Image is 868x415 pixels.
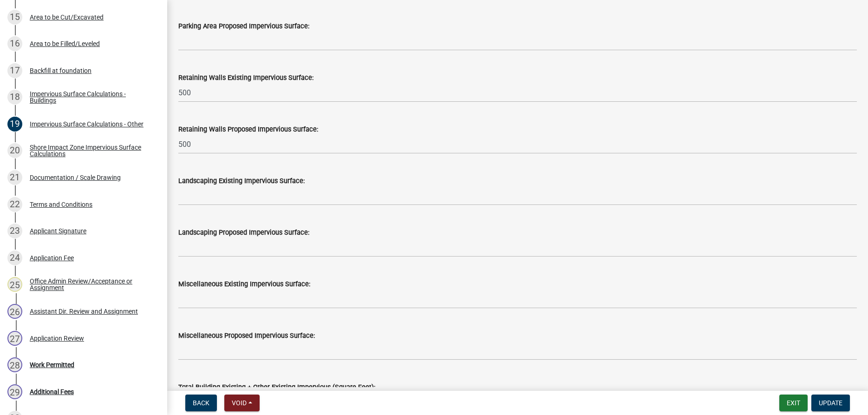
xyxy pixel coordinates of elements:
[7,331,22,346] div: 27
[7,170,22,185] div: 21
[178,333,315,339] label: Miscellaneous Proposed Impervious Surface:
[7,357,22,372] div: 28
[779,395,808,411] button: Exit
[7,224,22,238] div: 23
[178,75,313,81] label: Retaining Walls Existing Impervious Surface:
[7,90,22,105] div: 18
[178,126,318,133] label: Retaining Walls Proposed Impervious Surface:
[30,14,104,20] div: Area to be Cut/Excavated
[7,117,22,132] div: 19
[811,395,850,411] button: Update
[7,250,22,265] div: 24
[178,230,309,236] label: Landscaping Proposed Impervious Surface:
[7,63,22,78] div: 17
[178,23,309,30] label: Parking Area Proposed Impervious Surface:
[30,201,92,208] div: Terms and Conditions
[7,197,22,212] div: 22
[7,304,22,319] div: 26
[30,121,144,127] div: Impervious Surface Calculations - Other
[30,174,121,181] div: Documentation / Scale Drawing
[7,36,22,51] div: 16
[30,144,152,157] div: Shore Impact Zone Impervious Surface Calculations
[178,281,310,288] label: Miscellaneous Existing Impervious Surface:
[30,362,74,368] div: Work Permitted
[30,389,74,395] div: Additional Fees
[30,255,74,261] div: Application Fee
[178,384,375,391] label: Total Building Existing + Other Existing Impervious (Square Feet):
[30,40,100,47] div: Area to be Filled/Leveled
[178,178,305,184] label: Landscaping Existing Impervious Surface:
[30,335,84,342] div: Application Review
[819,399,842,407] span: Update
[185,395,217,411] button: Back
[7,10,22,25] div: 15
[30,278,152,291] div: Office Admin Review/Acceptance or Assignment
[30,91,152,104] div: Impervious Surface Calculations - Buildings
[30,308,138,315] div: Assistant Dir. Review and Assignment
[30,67,91,74] div: Backfill at foundation
[7,277,22,292] div: 25
[7,384,22,399] div: 29
[232,399,247,407] span: Void
[30,228,86,234] div: Applicant Signature
[224,395,260,411] button: Void
[193,399,209,407] span: Back
[7,143,22,158] div: 20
